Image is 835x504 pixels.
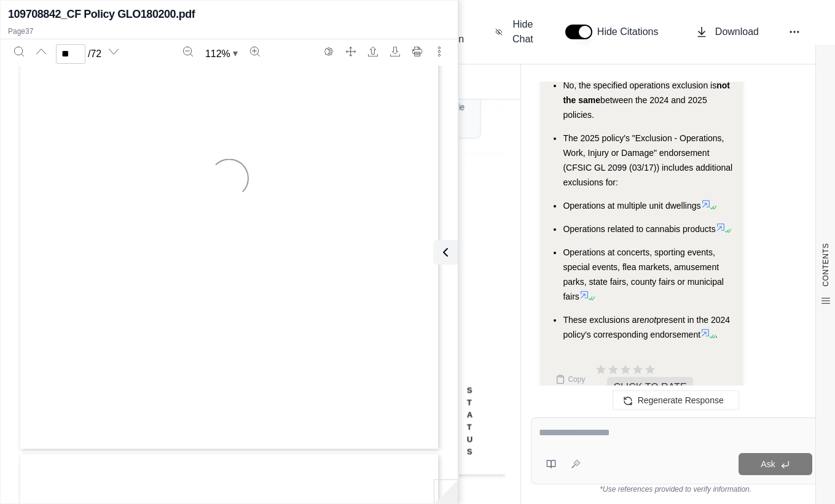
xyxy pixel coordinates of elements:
[739,453,812,475] button: Ask
[613,390,739,410] button: Regenerate Response
[691,20,764,44] button: Download
[563,247,723,301] span: Operations at concerts, sporting events, special events, flea markets, amusement parks, state fai...
[205,47,230,61] span: 112 %
[563,133,732,187] span: The 2025 policy's "Exclusion - Operations, Work, Injury or Damage" endorsement (CFSIC GL 2099 (03...
[245,42,265,61] button: Zoom in
[452,376,488,465] th: Status
[607,377,692,398] span: CLICK TO RATE
[363,42,383,61] button: Open file
[200,44,243,64] button: Zoom document
[104,42,123,61] button: Next page
[88,47,101,61] span: / 72
[821,243,831,287] span: CONTENTS
[563,315,730,339] span: present in the 2024 policy's corresponding endorsement
[715,330,718,339] span: .
[319,42,339,61] button: Switch to the dark theme
[31,42,51,61] button: Previous page
[551,367,590,392] button: Copy
[645,315,656,325] span: not
[563,224,715,234] span: Operations related to cannabis products
[178,42,198,61] button: Zoom out
[429,42,449,61] button: More actions
[341,42,361,61] button: Full screen
[638,395,724,405] span: Regenerate Response
[8,6,195,23] h2: 109708842_CF Policy GLO180200.pdf
[563,80,716,90] span: No, the specified operations exclusion is
[8,26,450,36] p: Page 37
[563,80,730,105] span: not the same
[510,17,536,47] span: Hide Chat
[761,459,775,469] span: Ask
[407,42,427,61] button: Print
[531,484,820,494] div: *Use references provided to verify information.
[385,42,405,61] button: Download
[568,374,585,384] span: Copy
[563,201,700,211] span: Operations at multiple unit dwellings
[9,42,29,61] button: Search
[56,44,85,64] input: Enter a page number
[715,25,759,39] span: Download
[597,25,666,39] span: Hide Citations
[563,315,644,325] span: These exclusions are
[490,12,541,52] button: Hide Chat
[419,88,471,113] span: Not Applicable
[563,95,707,120] span: between the 2024 and 2025 policies.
